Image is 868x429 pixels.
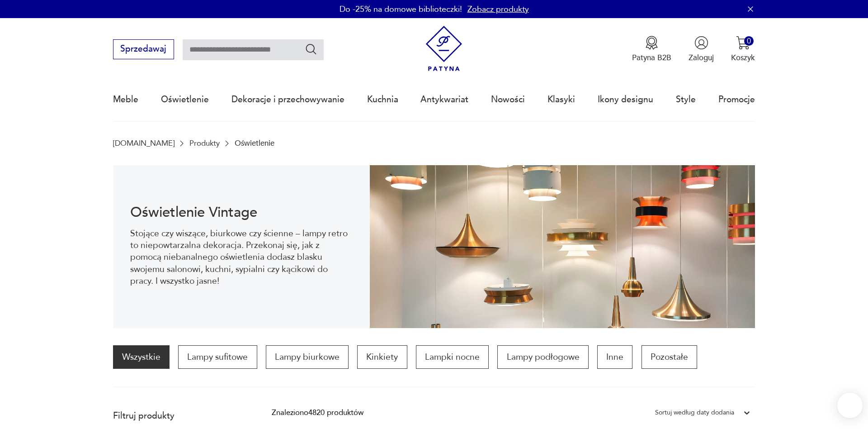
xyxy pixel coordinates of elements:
div: 0 [744,36,754,46]
a: Lampy sufitowe [178,345,257,369]
p: Patyna B2B [632,52,671,63]
button: Szukaj [305,43,318,56]
a: Kinkiety [357,345,407,369]
a: Sprzedawaj [113,46,174,53]
button: Zaloguj [689,36,714,63]
a: Klasyki [547,79,575,120]
p: Zaloguj [689,52,714,63]
img: Patyna - sklep z meblami i dekoracjami vintage [421,26,467,71]
p: Stojące czy wiszące, biurkowe czy ścienne – lampy retro to niepowtarzalna dekoracja. Przekonaj si... [130,228,353,287]
a: Wszystkie [113,345,170,369]
img: Ikona koszyka [736,36,750,50]
a: Inne [597,345,632,369]
a: Style [676,79,696,120]
a: Pozostałe [642,345,697,369]
a: Dekoracje i przechowywanie [231,79,344,120]
img: Oświetlenie [370,165,755,328]
p: Oświetlenie [235,139,274,148]
img: Ikona medalu [645,36,659,50]
a: Ikona medaluPatyna B2B [632,36,671,63]
a: Nowości [491,79,525,120]
button: Patyna B2B [632,36,671,63]
a: Promocje [718,79,755,120]
p: Do -25% na domowe biblioteczki! [340,4,462,15]
div: Znaleziono 4820 produktów [272,407,363,419]
a: Lampy biurkowe [266,345,349,369]
a: Antykwariat [420,79,468,120]
img: Ikonka użytkownika [694,36,708,50]
p: Koszyk [731,52,755,63]
a: Lampy podłogowe [497,345,588,369]
a: Kuchnia [367,79,398,120]
button: Sprzedawaj [113,39,174,59]
p: Filtruj produkty [113,410,246,422]
iframe: Smartsupp widget button [837,393,863,418]
button: 0Koszyk [731,36,755,63]
a: Meble [113,79,138,120]
a: Produkty [189,139,220,148]
a: Oświetlenie [161,79,209,120]
h1: Oświetlenie Vintage [130,206,353,219]
div: Sortuj według daty dodania [655,407,734,419]
a: Zobacz produkty [467,4,529,15]
a: Ikony designu [598,79,653,120]
a: Lampki nocne [416,345,489,369]
a: [DOMAIN_NAME] [113,139,175,148]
